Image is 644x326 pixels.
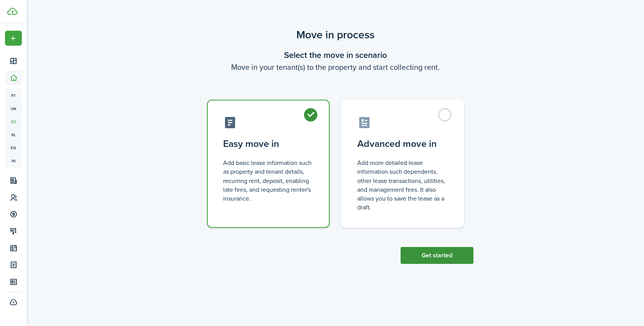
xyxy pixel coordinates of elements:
[5,31,22,46] button: Open menu
[401,247,473,264] button: Get started
[223,158,314,203] control-radio-card-description: Add basic lease information such as property and tenant details, recurring rent, deposit, enablin...
[5,89,22,102] a: pt
[357,158,448,212] control-radio-card-description: Add more detailed lease information such dependents, other lease transactions, utilities, and man...
[197,61,473,73] wizard-step-header-description: Move in your tenant(s) to the property and start collecting rent.
[5,115,22,128] a: oc
[223,137,314,151] control-radio-card-title: Easy move in
[5,128,22,141] a: kl
[197,49,473,61] wizard-step-header-title: Select the move in scenario
[357,137,448,151] control-radio-card-title: Advanced move in
[7,8,18,15] img: TenantCloud
[5,102,22,115] a: un
[197,27,473,43] scenario-title: Move in process
[5,154,22,167] a: in
[5,141,22,154] a: eq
